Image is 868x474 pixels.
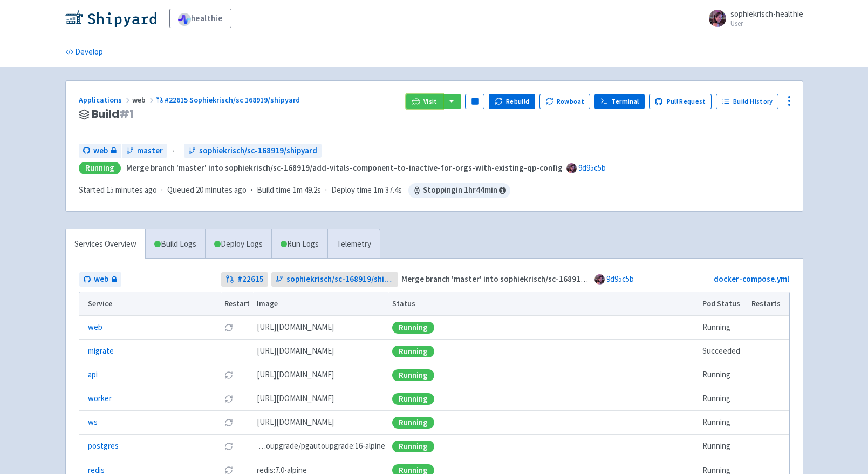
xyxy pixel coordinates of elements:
[423,97,438,106] span: Visit
[392,369,434,381] div: Running
[169,9,231,28] a: healthie
[221,272,268,287] a: #22615
[699,316,748,340] td: Running
[406,94,443,109] a: Visit
[392,393,434,405] div: Running
[730,20,803,27] small: User
[716,94,778,109] a: Build History
[257,440,385,452] span: pgautoupgrade/pgautoupgrade:16-alpine
[92,108,134,120] span: Build
[132,95,156,105] span: web
[257,321,334,334] span: [DOMAIN_NAME][URL]
[79,183,510,198] div: · · ·
[392,441,434,452] div: Running
[106,185,157,195] time: 15 minutes ago
[65,10,156,27] img: Shipyard logo
[88,345,114,357] a: migrate
[392,346,434,357] div: Running
[730,9,803,19] span: sophiekrisch-healthie
[224,323,233,332] button: Restart pod
[699,411,748,435] td: Running
[489,94,535,109] button: Rebuild
[79,95,132,105] a: Applications
[539,94,590,109] button: Rowboat
[257,369,334,381] span: [DOMAIN_NAME][URL]
[199,145,317,157] span: sophiekrisch/sc-168919/shipyard
[253,292,388,316] th: Image
[237,273,264,286] strong: # 22615
[79,162,121,174] div: Running
[88,440,119,452] a: postgres
[172,145,180,157] span: ←
[122,144,167,158] a: master
[224,395,233,403] button: Restart pod
[702,10,803,27] a: sophiekrisch-healthie User
[126,162,563,173] strong: Merge branch 'master' into sophiekrisch/sc-168919/add-vitals-component-to-inactive-for-orgs-with-...
[392,417,434,429] div: Running
[331,184,372,197] span: Deploy time
[465,94,484,109] button: Pause
[388,292,699,316] th: Status
[649,94,712,109] a: Pull Request
[257,416,334,429] span: [DOMAIN_NAME][URL]
[88,392,112,405] a: worker
[699,387,748,411] td: Running
[606,274,634,284] a: 9d95c5b
[88,369,98,381] a: api
[594,94,645,109] a: Terminal
[224,418,233,427] button: Restart pod
[293,184,321,197] span: 1m 49.2s
[156,95,302,105] a: #22615 Sophiekrisch/sc 168919/shipyard
[699,435,748,458] td: Running
[224,442,233,451] button: Restart pod
[392,322,434,334] div: Running
[119,106,134,121] span: # 1
[578,162,606,173] a: 9d95c5b
[257,392,334,405] span: [DOMAIN_NAME][URL]
[137,145,163,157] span: master
[714,274,789,284] a: docker-compose.yml
[79,144,121,158] a: web
[286,273,394,286] span: sophiekrisch/sc-168919/shipyard
[79,272,121,287] a: web
[374,184,402,197] span: 1m 37.4s
[184,144,322,158] a: sophiekrisch/sc-168919/shipyard
[146,229,205,259] a: Build Logs
[94,273,108,286] span: web
[257,184,291,197] span: Build time
[65,37,103,67] a: Develop
[79,185,157,195] span: Started
[401,274,838,284] strong: Merge branch 'master' into sophiekrisch/sc-168919/add-vitals-component-to-inactive-for-orgs-with-...
[93,145,108,157] span: web
[257,345,334,357] span: [DOMAIN_NAME][URL]
[271,272,398,287] a: sophiekrisch/sc-168919/shipyard
[748,292,789,316] th: Restarts
[88,416,98,429] a: ws
[408,183,510,198] span: Stopping in 1 hr 44 min
[699,292,748,316] th: Pod Status
[221,292,254,316] th: Restart
[79,292,221,316] th: Service
[271,229,327,259] a: Run Logs
[699,363,748,387] td: Running
[327,229,380,259] a: Telemetry
[224,371,233,380] button: Restart pod
[196,185,247,195] time: 20 minutes ago
[205,229,271,259] a: Deploy Logs
[88,321,102,334] a: web
[167,185,247,195] span: Queued
[66,229,145,259] a: Services Overview
[699,340,748,363] td: Succeeded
